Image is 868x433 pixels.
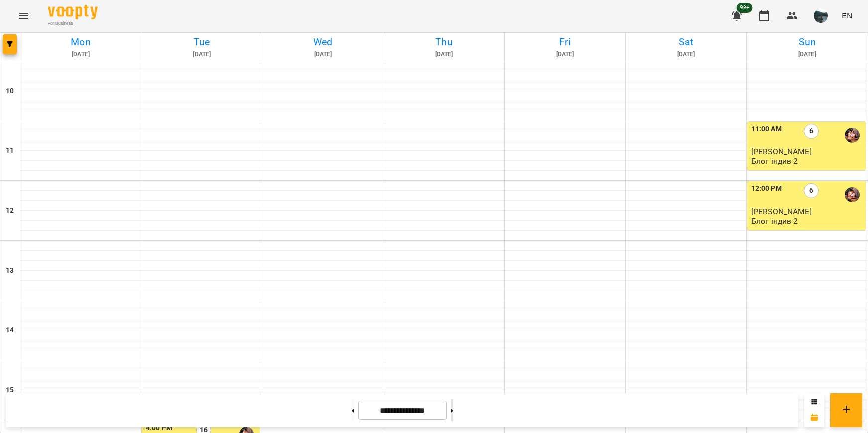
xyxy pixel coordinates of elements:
[748,34,866,50] h6: Sun
[737,3,753,13] span: 99+
[22,34,139,50] h6: Mon
[804,124,819,139] label: 6
[838,6,856,25] button: EN
[6,385,14,396] h6: 15
[48,5,98,19] img: Voopty Logo
[48,20,98,27] span: For Business
[751,183,782,194] label: 12:00 PM
[751,217,798,225] p: Блог індив 2
[143,34,260,50] h6: Tue
[506,34,624,50] h6: Fri
[143,50,260,59] h6: [DATE]
[6,265,14,276] h6: 13
[751,147,812,156] span: [PERSON_NAME]
[804,183,819,198] label: 6
[264,50,381,59] h6: [DATE]
[751,207,812,216] span: [PERSON_NAME]
[6,145,14,156] h6: 11
[751,124,782,135] label: 11:00 AM
[748,50,866,59] h6: [DATE]
[845,128,860,143] img: Ілля Петруша
[264,34,381,50] h6: Wed
[842,10,852,21] span: EN
[506,50,624,59] h6: [DATE]
[12,4,36,28] button: Menu
[6,205,14,216] h6: 12
[814,9,828,23] img: aa1b040b8dd0042f4e09f431b6c9ed0a.jpeg
[22,50,139,59] h6: [DATE]
[6,325,14,336] h6: 14
[627,50,745,59] h6: [DATE]
[385,50,502,59] h6: [DATE]
[845,187,860,202] img: Ілля Петруша
[6,86,14,97] h6: 10
[751,157,798,165] p: Блог індив 2
[627,34,745,50] h6: Sat
[385,34,502,50] h6: Thu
